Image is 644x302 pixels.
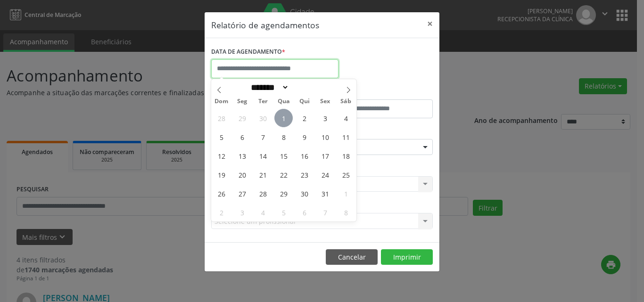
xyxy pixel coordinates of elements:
span: Outubro 22, 2025 [274,165,293,184]
span: Outubro 10, 2025 [316,128,334,146]
span: Setembro 29, 2025 [233,109,251,127]
span: Qua [273,98,294,105]
button: Close [421,12,439,35]
span: Outubro 19, 2025 [212,165,231,184]
span: Outubro 21, 2025 [254,165,272,184]
span: Novembro 4, 2025 [254,203,272,221]
span: Setembro 28, 2025 [212,109,231,127]
span: Novembro 3, 2025 [233,203,251,221]
span: Sáb [336,98,356,105]
span: Outubro 24, 2025 [316,165,334,184]
span: Outubro 9, 2025 [295,128,314,146]
h5: Relatório de agendamentos [211,19,319,31]
span: Outubro 3, 2025 [316,109,334,127]
button: Imprimir [381,249,433,265]
span: Outubro 20, 2025 [233,165,251,184]
span: Ter [253,98,273,105]
span: Outubro 28, 2025 [254,184,272,203]
span: Outubro 27, 2025 [233,184,251,203]
label: DATA DE AGENDAMENTO [211,45,285,59]
span: Outubro 18, 2025 [337,147,355,165]
span: Outubro 11, 2025 [337,128,355,146]
span: Outubro 7, 2025 [254,128,272,146]
span: Outubro 16, 2025 [295,147,314,165]
span: Qui [294,98,315,105]
span: Outubro 8, 2025 [274,128,293,146]
span: Setembro 30, 2025 [254,109,272,127]
span: Novembro 5, 2025 [274,203,293,221]
span: Dom [211,98,232,105]
span: Outubro 2, 2025 [295,109,314,127]
input: Year [289,82,320,92]
span: Novembro 1, 2025 [337,184,355,203]
span: Novembro 2, 2025 [212,203,231,221]
span: Outubro 1, 2025 [274,109,293,127]
span: Outubro 13, 2025 [233,147,251,165]
span: Seg [232,98,253,105]
label: ATÉ [324,85,433,99]
span: Outubro 23, 2025 [295,165,314,184]
button: Cancelar [326,249,378,265]
span: Outubro 29, 2025 [274,184,293,203]
span: Outubro 15, 2025 [274,147,293,165]
span: Outubro 25, 2025 [337,165,355,184]
span: Outubro 14, 2025 [254,147,272,165]
span: Novembro 8, 2025 [337,203,355,221]
span: Sex [315,98,336,105]
span: Outubro 30, 2025 [295,184,314,203]
span: Outubro 31, 2025 [316,184,334,203]
span: Outubro 26, 2025 [212,184,231,203]
select: Month [248,82,289,92]
span: Novembro 7, 2025 [316,203,334,221]
span: Novembro 6, 2025 [295,203,314,221]
span: Outubro 5, 2025 [212,128,231,146]
span: Outubro 4, 2025 [337,109,355,127]
span: Outubro 17, 2025 [316,147,334,165]
span: Outubro 12, 2025 [212,147,231,165]
span: Outubro 6, 2025 [233,128,251,146]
